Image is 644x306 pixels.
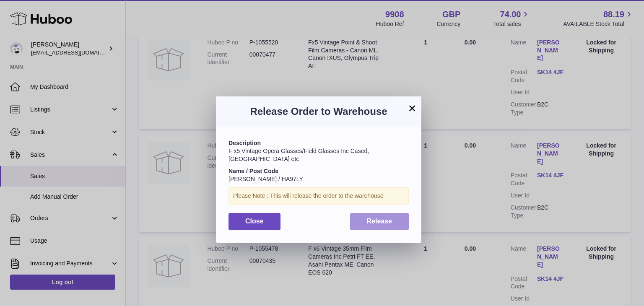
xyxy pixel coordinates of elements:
span: F x5 Vintage Opera Glasses/Field Glasses Inc Cased, [GEOGRAPHIC_DATA] etc [229,148,369,162]
button: Release [350,213,409,230]
button: × [407,103,417,113]
strong: Name / Post Code [229,168,278,174]
span: Release [367,218,392,225]
button: Close [229,213,280,230]
h3: Release Order to Warehouse [229,105,409,118]
span: [PERSON_NAME] / HA97LY [229,176,303,182]
span: Close [245,218,264,225]
strong: Description [229,140,261,146]
div: Please Note : This will release the order to the warehouse [229,187,409,205]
